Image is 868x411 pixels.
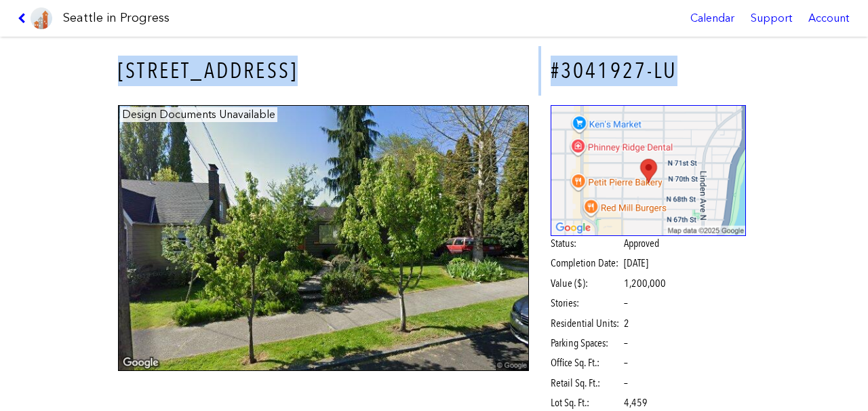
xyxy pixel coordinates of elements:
[551,236,622,251] span: Status:
[31,7,52,29] img: favicon-96x96.png
[551,395,622,410] span: Lot Sq. Ft.:
[118,56,529,86] h3: [STREET_ADDRESS]
[624,236,659,251] span: Approved
[624,256,648,269] span: [DATE]
[120,107,277,122] figcaption: Design Documents Unavailable
[551,336,622,351] span: Parking Spaces:
[551,296,622,311] span: Stories:
[624,316,629,331] span: 2
[551,376,622,391] span: Retail Sq. Ft.:
[551,56,747,86] h4: #3041927-LU
[624,276,666,291] span: 1,200,000
[624,355,628,370] span: –
[118,105,529,372] img: 537_N_70TH_ST_SEATTLE.jpg
[551,316,622,331] span: Residential Units:
[63,9,170,26] h1: Seattle in Progress
[551,256,622,271] span: Completion Date:
[624,376,628,391] span: –
[624,336,628,351] span: –
[551,355,622,370] span: Office Sq. Ft.:
[624,296,628,311] span: –
[551,276,622,291] span: Value ($):
[624,395,648,410] span: 4,459
[551,105,747,236] img: staticmap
